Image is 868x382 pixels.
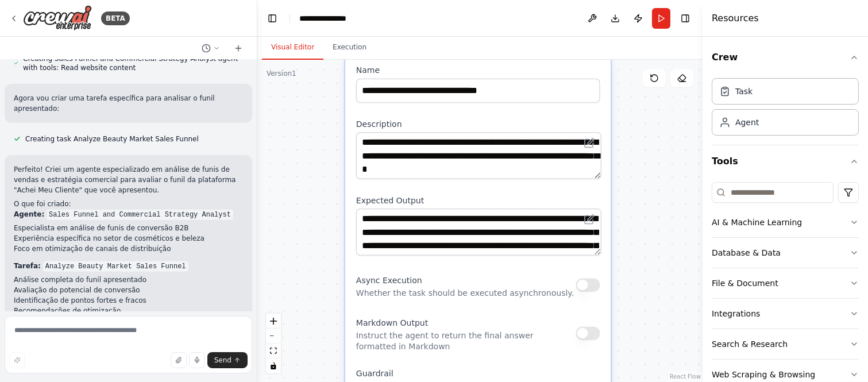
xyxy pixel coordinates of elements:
[670,373,701,380] a: React Flow attribution
[266,344,281,358] button: fit view
[712,299,859,329] button: Integrations
[299,13,357,24] nav: breadcrumb
[14,306,243,316] li: Recomendações de otimização
[14,233,243,244] li: Experiência específica no setor de cosméticos e beleza
[14,262,41,270] strong: Tarefa:
[14,210,44,218] strong: Agente:
[267,69,296,78] div: Version 1
[356,319,428,328] span: Markdown Output
[9,352,25,368] button: Improve this prompt
[266,329,281,344] button: zoom out
[712,338,788,350] div: Search & Research
[712,247,781,258] div: Database & Data
[356,331,576,352] p: Instruct the agent to return the final answer formatted in Markdown
[266,358,281,373] button: toggle interactivity
[266,314,281,329] button: zoom in
[356,368,600,379] label: Guardrail
[735,86,753,97] div: Task
[14,93,243,114] p: Agora vou criar uma tarefa específica para analisar o funil apresentado:
[197,41,225,55] button: Switch to previous chat
[712,268,859,298] button: File & Document
[14,223,243,233] li: Especialista em análise de funis de conversão B2B
[712,207,859,237] button: AI & Machine Learning
[101,11,130,25] div: BETA
[677,10,693,26] button: Hide right sidebar
[356,119,600,130] label: Description
[207,352,248,368] button: Send
[581,211,597,227] button: Open in editor
[712,369,815,380] div: Web Scraping & Browsing
[14,285,243,295] li: Avaliação do potencial de conversão
[171,352,187,368] button: Upload files
[712,308,760,319] div: Integrations
[712,11,759,25] h4: Resources
[189,352,205,368] button: Click to speak your automation idea
[712,238,859,268] button: Database & Data
[323,36,376,60] button: Execution
[43,261,188,272] code: Analyze Beauty Market Sales Funnel
[356,65,600,76] label: Name
[712,277,778,289] div: File & Document
[14,295,243,306] li: Identificação de pontos fortes e fracos
[712,74,859,145] div: Crew
[264,10,280,26] button: Hide left sidebar
[712,41,859,74] button: Crew
[14,244,243,254] li: Foco em otimização de canais de distribuição
[262,36,323,60] button: Visual Editor
[23,5,92,31] img: Logo
[356,195,600,206] label: Expected Output
[712,217,802,228] div: AI & Machine Learning
[735,117,759,128] div: Agent
[23,54,243,72] span: Creating Sales Funnel and Commercial Strategy Analyst agent with tools: Read website content
[14,199,243,209] h2: O que foi criado:
[214,356,232,365] span: Send
[712,145,859,178] button: Tools
[14,164,243,195] p: Perfeito! Criei um agente especializado em análise de funis de vendas e estratégia comercial para...
[581,135,597,151] button: Open in editor
[356,288,574,299] p: Whether the task should be executed asynchronously.
[47,210,233,220] code: Sales Funnel and Commercial Strategy Analyst
[356,276,422,285] span: Async Execution
[14,275,243,285] li: Análise completa do funil apresentado
[266,314,281,373] div: React Flow controls
[25,134,199,144] span: Creating task Analyze Beauty Market Sales Funnel
[229,41,248,55] button: Start a new chat
[712,329,859,359] button: Search & Research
